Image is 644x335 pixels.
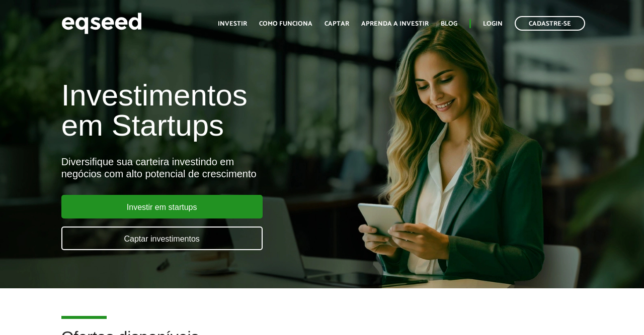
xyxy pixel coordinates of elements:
[218,21,247,27] a: Investir
[325,21,349,27] a: Captar
[441,21,457,27] a: Blog
[61,156,368,180] div: Diversifique sua carteira investindo em negócios com alto potencial de crescimento
[515,16,585,31] a: Cadastre-se
[483,21,503,27] a: Login
[61,10,142,37] img: EqSeed
[61,227,263,250] a: Captar investimentos
[361,21,429,27] a: Aprenda a investir
[259,21,312,27] a: Como funciona
[61,80,368,141] h1: Investimentos em Startups
[61,195,263,218] a: Investir em startups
